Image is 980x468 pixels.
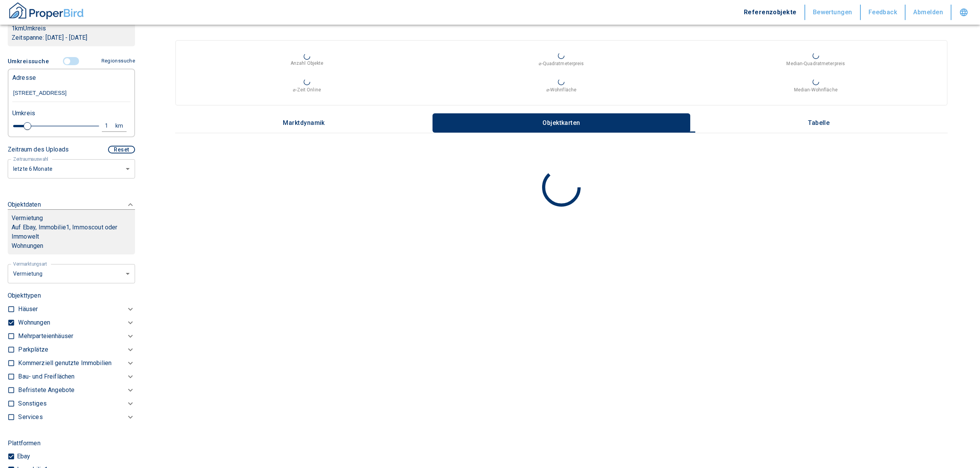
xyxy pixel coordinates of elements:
[736,5,805,20] button: Referenzobjekte
[18,384,135,397] div: Befristete Angebote
[18,372,74,381] p: Bau- und Freiflächen
[12,24,131,33] p: 1 km Umkreis
[8,439,41,448] p: Plattformen
[805,5,861,20] button: Bewertungen
[18,345,48,354] p: Parkplätze
[786,60,845,67] p: Median-Quadratmeterpreis
[18,370,135,384] div: Bau- und Freiflächen
[291,60,324,67] p: Anzahl Objekte
[15,453,30,460] p: Ebay
[8,291,135,300] p: Objekttypen
[8,1,85,20] img: ProperBird Logo and Home Button
[98,54,135,68] button: Regionssuche
[18,305,38,314] p: Häuser
[18,399,46,408] p: Sonstiges
[108,146,135,153] button: Reset
[18,303,135,316] div: Häuser
[12,73,36,82] p: Adresse
[906,5,951,20] button: Abmelden
[8,145,69,154] p: Zeitraum des Uploads
[175,113,948,133] div: wrapped label tabs example
[18,397,135,411] div: Sonstiges
[8,263,135,284] div: letzte 6 Monate
[293,86,321,93] p: ⌀-Zeit Online
[18,411,135,424] div: Services
[8,1,85,24] button: ProperBird Logo and Home Button
[18,386,74,395] p: Befristete Angebote
[18,343,135,357] div: Parkplätze
[12,241,131,251] p: Wohnungen
[794,86,838,93] p: Median-Wohnfläche
[12,223,131,241] p: Auf Ebay, Immobilie1, Immoscout oder Immowelt
[799,120,838,126] p: Tabelle
[283,120,325,126] p: Marktdynamik
[18,412,42,422] p: Services
[18,359,112,368] p: Kommerziell genutzte Immobilien
[8,192,135,262] div: ObjektdatenVermietungAuf Ebay, Immobilie1, Immoscout oder ImmoweltWohnungen
[539,60,584,67] p: ⌀-Quadratmeterpreis
[18,357,135,370] div: Kommerziell genutzte Immobilien
[12,109,35,118] p: Umkreis
[12,214,43,223] p: Vermietung
[542,120,581,126] p: Objektkarten
[12,33,131,42] p: Zeitspanne: [DATE] - [DATE]
[18,332,73,341] p: Mehrparteienhäuser
[118,121,125,131] div: km
[18,330,135,343] div: Mehrparteienhäuser
[18,318,50,327] p: Wohnungen
[12,84,130,102] input: Adresse ändern
[18,316,135,330] div: Wohnungen
[8,158,135,179] div: letzte 6 Monate
[102,120,127,132] button: 1km
[861,5,906,20] button: Feedback
[546,86,576,93] p: ⌀-Wohnfläche
[8,200,41,209] p: Objektdaten
[104,121,118,131] div: 1
[8,54,52,69] button: Umkreissuche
